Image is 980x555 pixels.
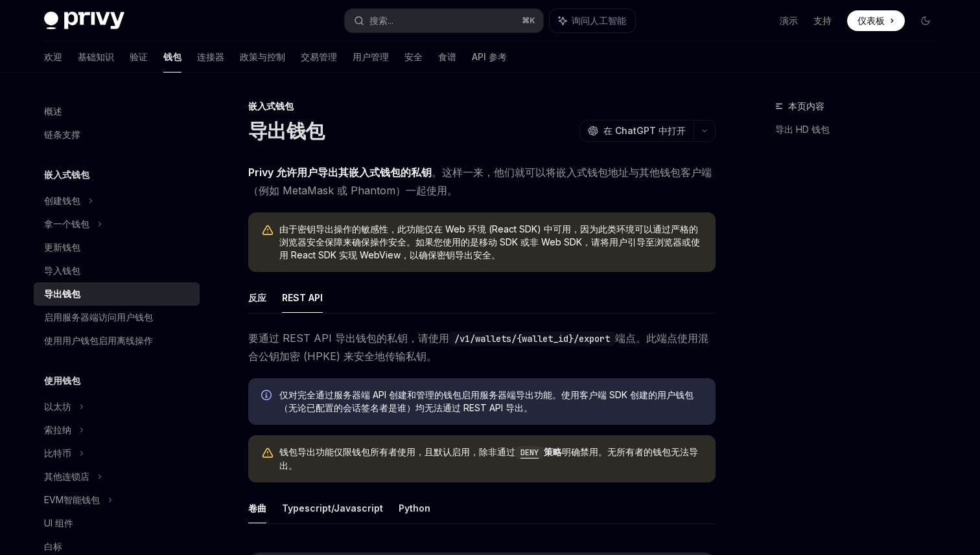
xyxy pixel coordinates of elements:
font: 其他连锁店 [44,471,89,482]
code: /v1/wallets/{wallet_id}/export [449,332,615,346]
a: 验证 [130,41,148,73]
font: 连接器 [197,51,224,62]
button: 切换暗模式 [915,10,936,31]
font: 拿一个钱包 [44,218,89,229]
font: 由于密钥导出操作的敏感性，此功能仅在 Web 环境 (React SDK) 中可用，因为此类环境可以通过严格的浏览器安全保障来确保操作安全。如果您使用的是移动 SDK 或非 Web SDK，请将... [279,223,700,260]
a: 交易管理 [301,41,337,73]
a: 食谱 [438,41,456,73]
font: K [530,16,535,25]
font: 食谱 [438,51,456,62]
button: 卷曲 [248,493,266,523]
font: 验证 [130,51,148,62]
font: 链条支撑 [44,129,80,140]
button: Python [399,493,430,523]
button: 询问人工智能 [550,9,635,32]
font: 本页内容 [788,100,824,111]
a: 链条支撑 [34,123,200,146]
font: Privy 允许用户导出其嵌入式钱包的私钥 [248,166,432,179]
a: UI 组件 [34,512,200,535]
button: 搜索...⌘K [345,9,543,32]
font: 钱包导出功能仅限钱包所有者使用，且默认启用，除非通过 [279,446,515,457]
a: 欢迎 [44,41,62,73]
a: 基础知识 [78,41,114,73]
font: 。这样一来，他们就可以将嵌入式钱包地址与其他钱包客户端（例如 MetaMask 或 Phantom）一起使用。 [248,166,712,197]
a: 钱包 [163,41,181,73]
code: DENY [515,446,544,459]
font: 导出钱包 [248,119,324,142]
font: EVM智能钱包 [44,494,100,505]
a: 导入钱包 [34,259,200,282]
font: 启用服务器端访问用户钱包 [44,311,153,323]
font: 支持 [813,15,832,26]
a: 连接器 [197,41,224,73]
a: 安全 [404,41,423,73]
font: 仅对完全通过服务器端 API 创建和管理的钱包启用服务器端导出功能。使用客户端 SDK 创建的用户钱包（无论已配置的会话签名者是谁）均无法通过 REST API 导出。 [279,389,694,413]
button: 在 ChatGPT 中打开 [579,120,694,142]
a: 概述 [34,100,200,123]
font: 要通过 REST API 导出钱包的私钥，请使用 [248,332,449,345]
font: 演示 [780,15,798,26]
font: 概述 [44,106,62,117]
font: 导出 HD 钱包 [775,124,830,135]
a: 使用用户钱包启用离线操作 [34,329,200,352]
font: 嵌入式钱包 [248,100,294,111]
a: 政策与控制 [240,41,285,73]
a: 用户管理 [353,41,389,73]
button: 反应 [248,282,266,313]
svg: 警告 [261,224,274,237]
font: 使用钱包 [44,375,80,386]
font: 搜索... [369,15,393,26]
font: ⌘ [522,16,530,25]
font: 策略 [544,446,562,457]
font: Python [399,503,430,514]
font: 更新钱包 [44,242,80,253]
a: 演示 [780,14,798,27]
a: 导出钱包 [34,282,200,306]
font: 基础知识 [78,51,114,62]
font: 索拉纳 [44,424,71,435]
font: 以太坊 [44,401,71,412]
font: Typescript/Javascript [282,503,383,514]
font: 反应 [248,292,266,303]
svg: 信息 [261,390,274,403]
font: REST API [282,292,323,303]
a: API 参考 [472,41,507,73]
font: 欢迎 [44,51,62,62]
font: 交易管理 [301,51,337,62]
font: 用户管理 [353,51,389,62]
a: 导出 HD 钱包 [775,119,946,140]
font: 嵌入式钱包 [44,169,89,180]
img: 深色标志 [44,12,124,30]
font: 导出钱包 [44,288,80,299]
font: 比特币 [44,447,71,459]
svg: 警告 [261,447,274,460]
font: 仪表板 [857,15,885,26]
font: 白标 [44,541,62,552]
a: DENY策略 [515,446,562,457]
font: 政策与控制 [240,51,285,62]
font: 在 ChatGPT 中打开 [603,125,686,136]
button: REST API [282,282,323,313]
a: 支持 [813,14,832,27]
font: 导入钱包 [44,265,80,276]
font: UI 组件 [44,517,73,528]
a: 仪表板 [847,10,905,31]
a: 启用服务器端访问用户钱包 [34,306,200,329]
font: 询问人工智能 [572,15,626,26]
font: 安全 [404,51,423,62]
font: 创建钱包 [44,195,80,206]
font: 使用用户钱包启用离线操作 [44,335,153,346]
a: 更新钱包 [34,236,200,259]
font: 钱包 [163,51,181,62]
font: API 参考 [472,51,507,62]
button: Typescript/Javascript [282,493,383,523]
font: 卷曲 [248,503,266,514]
